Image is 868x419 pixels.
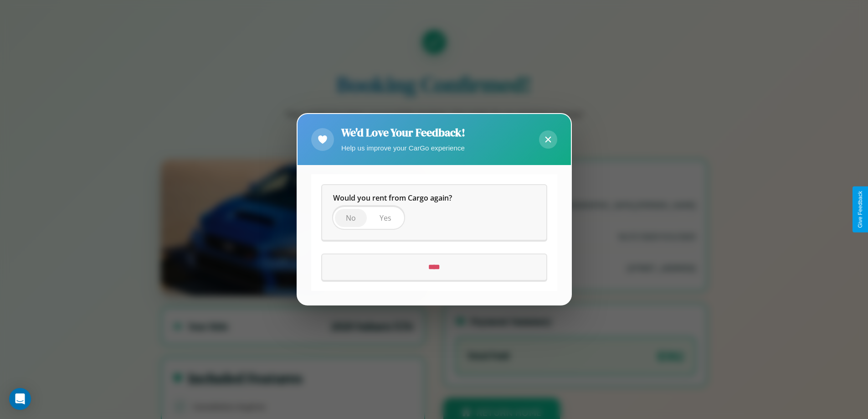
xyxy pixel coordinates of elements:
[333,193,452,203] span: Would you rent from Cargo again?
[346,213,356,223] span: No
[857,191,863,228] div: Give Feedback
[9,388,31,410] div: Open Intercom Messenger
[341,142,465,154] p: Help us improve your CarGo experience
[380,213,391,223] span: Yes
[341,125,465,140] h2: We'd Love Your Feedback!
